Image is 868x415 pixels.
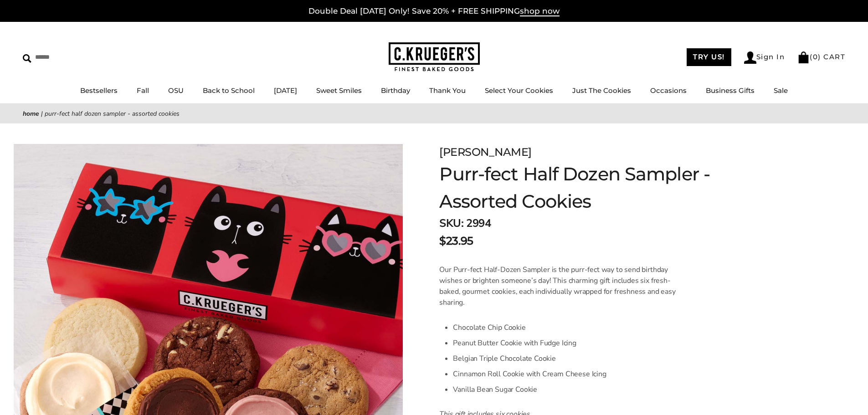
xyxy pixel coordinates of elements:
[650,86,687,95] a: Occasions
[80,86,118,95] a: Bestsellers
[439,144,730,160] div: [PERSON_NAME]
[453,382,688,397] li: Vanilla Bean Sugar Cookie
[687,48,731,66] a: TRY US!
[439,160,730,215] h1: Purr-fect Half Dozen Sampler - Assorted Cookies
[45,109,180,118] span: Purr-fect Half Dozen Sampler - Assorted Cookies
[774,86,788,95] a: Sale
[308,6,560,16] a: Double Deal [DATE] Only! Save 20% + FREE SHIPPINGshop now
[439,216,463,231] strong: SKU:
[23,54,31,63] img: Search
[453,351,688,366] li: Belgian Triple Chocolate Cookie
[572,86,631,95] a: Just The Cookies
[744,51,756,64] img: Account
[429,86,466,95] a: Thank You
[23,50,131,64] input: Search
[813,52,818,61] span: 0
[466,216,491,231] span: 2994
[41,109,43,118] span: |
[453,335,688,351] li: Peanut Butter Cookie with Fudge Icing
[168,86,184,95] a: OSU
[23,108,845,119] nav: breadcrumbs
[274,86,297,95] a: [DATE]
[706,86,755,95] a: Business Gifts
[439,233,473,249] span: $23.95
[23,109,39,118] a: Home
[389,42,480,72] img: C.KRUEGER'S
[797,51,810,63] img: Bag
[453,320,688,335] li: Chocolate Chip Cookie
[520,6,560,16] span: shop now
[797,52,845,61] a: (0) CART
[316,86,362,95] a: Sweet Smiles
[203,86,255,95] a: Back to School
[439,264,688,308] p: Our Purr-fect Half-Dozen Sampler is the purr-fect way to send birthday wishes or brighten someone...
[453,366,688,382] li: Cinnamon Roll Cookie with Cream Cheese Icing
[744,51,785,64] a: Sign In
[381,86,410,95] a: Birthday
[485,86,553,95] a: Select Your Cookies
[137,86,149,95] a: Fall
